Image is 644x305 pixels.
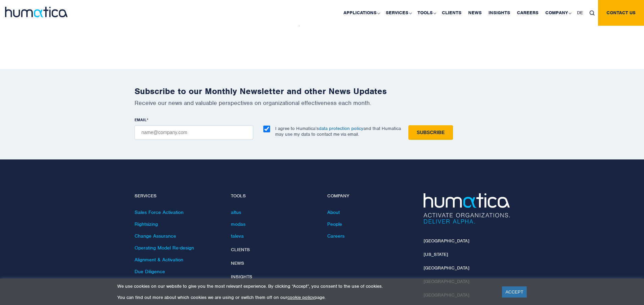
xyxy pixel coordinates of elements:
[135,209,184,215] a: Sales Force Activation
[231,247,250,253] a: Clients
[327,221,342,227] a: People
[231,233,244,239] a: taleva
[424,265,469,271] a: [GEOGRAPHIC_DATA]
[135,117,147,123] span: EMAIL
[135,99,510,107] p: Receive our news and valuable perspectives on organizational effectiveness each month.
[135,245,194,251] a: Operating Model Re-design
[424,193,510,224] img: Humatica
[327,233,344,239] a: Careers
[135,233,176,239] a: Change Assurance
[135,86,510,96] h2: Subscribe to our Monthly Newsletter and other News Updates
[117,295,494,300] p: You can find out more about which cookies we are using or switch them off on our page.
[502,286,527,298] a: ACCEPT
[5,7,68,17] img: logo
[135,268,165,275] a: Due Diligence
[231,274,252,280] a: Insights
[408,125,453,140] input: Subscribe
[327,209,340,215] a: About
[424,252,448,257] a: [US_STATE]
[590,10,595,16] img: search_icon
[275,126,401,137] p: I agree to Humatica’s and that Humatica may use my data to contact me via email.
[577,10,583,16] span: DE
[231,193,317,199] h4: Tools
[319,126,363,131] a: data protection policy
[135,221,158,227] a: Rightsizing
[135,125,253,140] input: name@company.com
[135,193,221,199] h4: Services
[231,221,245,227] a: modas
[327,193,413,199] h4: Company
[135,257,183,263] a: Alignment & Activation
[117,283,494,289] p: We use cookies on our website to give you the most relevant experience. By clicking “Accept”, you...
[231,209,241,215] a: altus
[231,260,244,266] a: News
[424,238,469,244] a: [GEOGRAPHIC_DATA]
[263,126,270,132] input: I agree to Humatica’sdata protection policyand that Humatica may use my data to contact me via em...
[287,295,314,300] a: cookie policy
